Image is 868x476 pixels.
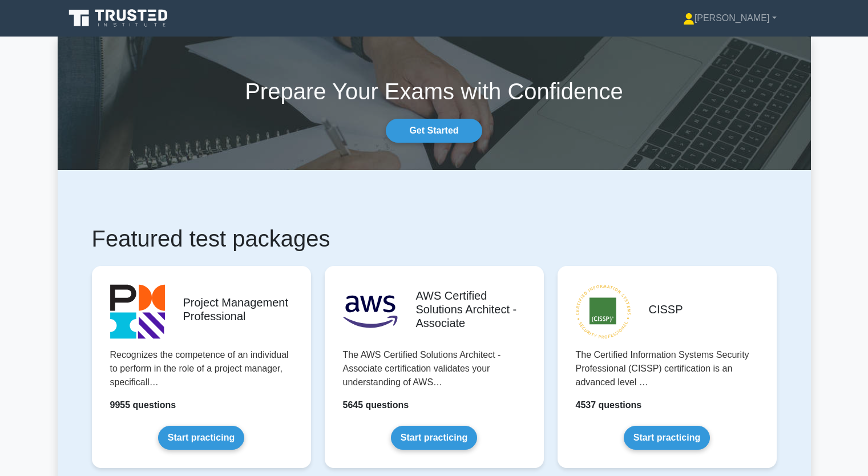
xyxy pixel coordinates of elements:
[58,78,811,105] h1: Prepare Your Exams with Confidence
[92,225,777,252] h1: Featured test packages
[386,119,482,143] a: Get Started
[656,7,804,30] a: [PERSON_NAME]
[391,426,477,450] a: Start practicing
[624,426,710,450] a: Start practicing
[158,426,244,450] a: Start practicing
